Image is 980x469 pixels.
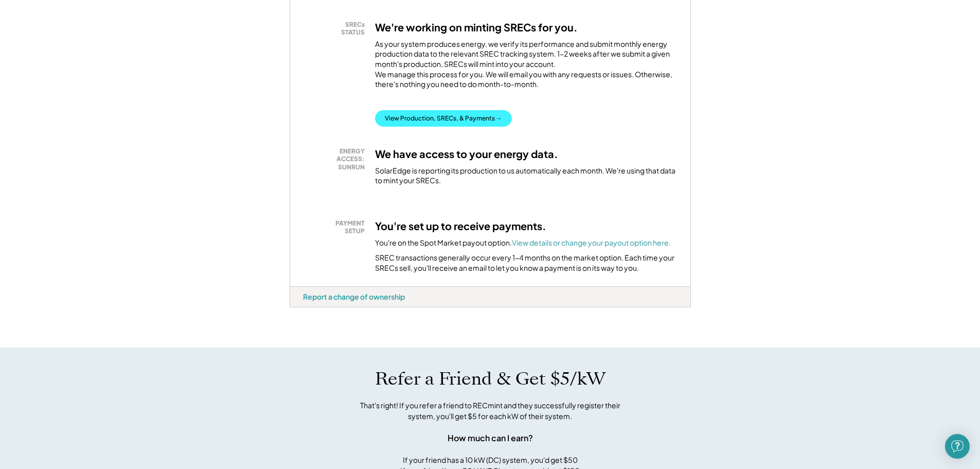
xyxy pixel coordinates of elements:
[290,307,318,311] div: hiymnwv3 - DC Solar
[375,166,678,186] div: SolarEdge is reporting its production to us automatically each month. We're using that data to mi...
[308,21,365,37] div: SRECs STATUS
[375,253,678,273] div: SREC transactions generally occur every 1-4 months on the market option. Each time your SRECs sel...
[308,219,365,235] div: PAYMENT SETUP
[375,219,546,233] h3: You're set up to receive payments.
[308,147,365,171] div: ENERGY ACCESS: SUNRUN
[375,368,605,390] h1: Refer a Friend & Get $5/kW
[375,21,578,34] h3: We're working on minting SRECs for you.
[375,110,512,127] button: View Production, SRECs, & Payments →
[512,238,671,247] a: View details or change your payout option here.
[945,434,970,459] div: Open Intercom Messenger
[349,400,632,422] div: That's right! If you refer a friend to RECmint and they successfully register their system, you'l...
[375,238,671,248] div: You're on the Spot Market payout option.
[375,147,558,161] h3: We have access to your energy data.
[303,292,405,301] div: Report a change of ownership
[375,39,678,95] div: As your system produces energy, we verify its performance and submit monthly energy production da...
[448,432,533,444] div: How much can I earn?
